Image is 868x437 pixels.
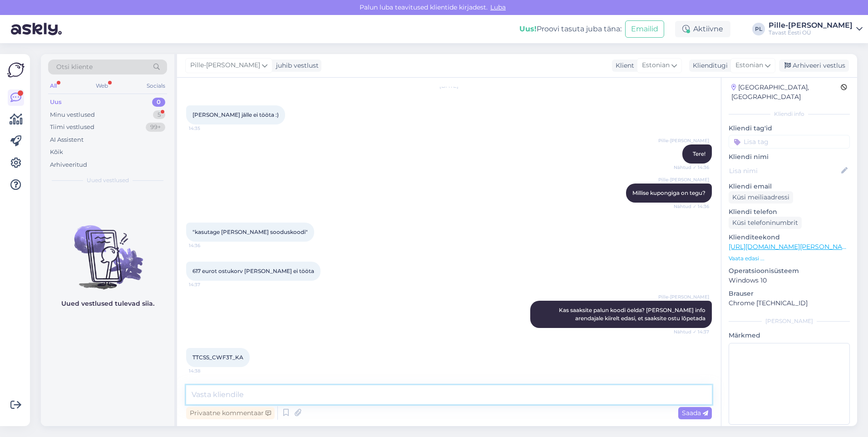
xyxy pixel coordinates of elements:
[729,182,850,191] p: Kliendi email
[658,137,709,144] span: Pille-[PERSON_NAME]
[152,98,165,107] div: 0
[658,293,709,300] span: Pille-[PERSON_NAME]
[729,217,802,229] div: Küsi telefoninumbrit
[189,242,223,249] span: 14:36
[675,21,730,37] div: Aktiivne
[729,135,850,149] input: Lisa tag
[153,110,165,119] div: 5
[145,80,167,92] div: Socials
[729,254,850,263] p: Vaata edasi ...
[731,83,841,102] div: [GEOGRAPHIC_DATA], [GEOGRAPHIC_DATA]
[674,203,709,210] span: Nähtud ✓ 14:36
[729,266,850,276] p: Operatsioonisüsteem
[674,328,709,335] span: Nähtud ✓ 14:37
[625,20,664,38] button: Emailid
[272,61,319,70] div: juhib vestlust
[186,407,275,419] div: Privaatne kommentaar
[689,61,728,70] div: Klienditugi
[192,354,243,361] span: TTCSS_CWF3T_KA
[559,307,707,322] span: Kas saaksite palun koodi öelda? [PERSON_NAME] info arendajale kiirelt edasi, et saaksite ostu lõp...
[729,152,850,162] p: Kliendi nimi
[752,23,765,35] div: PL
[729,289,850,298] p: Brauser
[146,123,165,132] div: 99+
[729,243,854,251] a: [URL][DOMAIN_NAME][PERSON_NAME]
[192,228,308,235] span: "kasutage [PERSON_NAME] sooduskoodi"
[729,124,850,133] p: Kliendi tag'id
[50,123,94,132] div: Tiimi vestlused
[729,191,793,204] div: Küsi meiliaadressi
[61,299,154,308] p: Uued vestlused tulevad siia.
[87,176,129,184] span: Uued vestlused
[48,80,59,92] div: All
[50,148,63,157] div: Kõik
[729,331,850,340] p: Märkmed
[94,80,110,92] div: Web
[693,150,705,157] span: Tere!
[779,60,849,72] div: Arhiveeri vestlus
[674,164,709,171] span: Nähtud ✓ 14:36
[189,125,223,132] span: 14:35
[729,298,850,308] p: Chrome [TECHNICAL_ID]
[41,209,174,291] img: No chats
[189,281,223,288] span: 14:37
[632,189,705,196] span: Millise kupongiga on tegu?
[729,207,850,217] p: Kliendi telefon
[50,135,84,144] div: AI Assistent
[7,61,25,79] img: Askly Logo
[769,22,853,29] div: Pille-[PERSON_NAME]
[189,367,223,374] span: 14:38
[769,22,863,36] a: Pille-[PERSON_NAME]Tavast Eesti OÜ
[192,268,314,274] span: 617 eurot ostukorv [PERSON_NAME] ei tööta
[729,110,850,118] div: Kliendi info
[682,409,708,417] span: Saada
[735,60,763,70] span: Estonian
[190,60,260,70] span: Pille-[PERSON_NAME]
[612,61,634,70] div: Klient
[769,29,853,36] div: Tavast Eesti OÜ
[729,166,839,176] input: Lisa nimi
[519,24,621,35] div: Proovi tasuta juba täna:
[192,111,279,118] span: [PERSON_NAME] jälle ei tööta :)
[488,3,508,11] span: Luba
[50,160,87,169] div: Arhiveeritud
[729,276,850,285] p: Windows 10
[519,25,537,33] b: Uus!
[729,317,850,325] div: [PERSON_NAME]
[642,60,670,70] span: Estonian
[50,98,62,107] div: Uus
[729,233,850,242] p: Klienditeekond
[658,176,709,183] span: Pille-[PERSON_NAME]
[56,62,93,72] span: Otsi kliente
[50,110,95,119] div: Minu vestlused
